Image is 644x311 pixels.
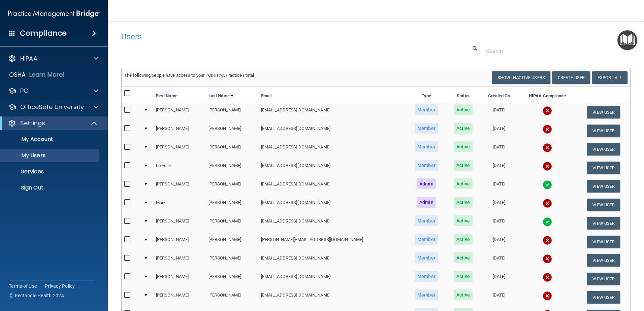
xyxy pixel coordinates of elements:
[8,55,98,63] a: HIPAA
[480,270,518,288] td: [DATE]
[258,122,407,140] td: [EMAIL_ADDRESS][DOMAIN_NAME]
[4,168,96,175] p: Services
[153,251,206,270] td: [PERSON_NAME]
[8,119,98,127] a: Settings
[587,162,620,174] button: View User
[206,103,258,122] td: [PERSON_NAME]
[454,289,473,300] span: Active
[480,103,518,122] td: [DATE]
[258,103,407,122] td: [EMAIL_ADDRESS][DOMAIN_NAME]
[454,123,473,134] span: Active
[206,122,258,140] td: [PERSON_NAME]
[480,214,518,233] td: [DATE]
[543,236,552,245] img: cross.ca9f0e7f.svg
[258,251,407,270] td: [EMAIL_ADDRESS][DOMAIN_NAME]
[258,233,407,251] td: [PERSON_NAME][EMAIL_ADDRESS][DOMAIN_NAME]
[592,71,627,84] a: Export All
[258,196,407,214] td: [EMAIL_ADDRESS][DOMAIN_NAME]
[20,55,37,63] p: HIPAA
[415,215,438,226] span: Member
[20,87,30,95] p: PCI
[587,199,620,211] button: View User
[587,254,620,267] button: View User
[153,177,206,196] td: [PERSON_NAME]
[454,215,473,226] span: Active
[543,143,552,152] img: cross.ca9f0e7f.svg
[124,73,254,78] span: The following people have access to your PCIHIPAA Practice Portal
[454,178,473,189] span: Active
[543,162,552,171] img: cross.ca9f0e7f.svg
[9,71,26,79] p: OSHA
[153,288,206,307] td: [PERSON_NAME]
[258,140,407,159] td: [EMAIL_ADDRESS][DOMAIN_NAME]
[4,152,96,159] p: My Users
[208,92,233,100] a: Last Name
[206,214,258,233] td: [PERSON_NAME]
[153,159,206,177] td: Lorvelie
[587,106,620,118] button: View User
[258,87,407,103] th: Email
[480,177,518,196] td: [DATE]
[8,87,98,95] a: PCI
[480,233,518,251] td: [DATE]
[543,125,552,134] img: cross.ca9f0e7f.svg
[486,45,625,57] input: Search
[480,159,518,177] td: [DATE]
[454,234,473,245] span: Active
[206,196,258,214] td: [PERSON_NAME]
[587,217,620,230] button: View User
[415,271,438,282] span: Member
[415,252,438,263] span: Member
[153,214,206,233] td: [PERSON_NAME]
[258,159,407,177] td: [EMAIL_ADDRESS][DOMAIN_NAME]
[206,288,258,307] td: [PERSON_NAME]
[258,270,407,288] td: [EMAIL_ADDRESS][DOMAIN_NAME]
[206,251,258,270] td: [PERSON_NAME]
[587,143,620,155] button: View User
[9,292,64,299] span: Ⓒ Rectangle Health 2024
[454,141,473,152] span: Active
[258,177,407,196] td: [EMAIL_ADDRESS][DOMAIN_NAME]
[206,233,258,251] td: [PERSON_NAME]
[8,7,100,21] img: PMB logo
[407,87,446,103] th: Type
[153,122,206,140] td: [PERSON_NAME]
[415,123,438,134] span: Member
[552,71,590,84] button: Create User
[543,254,552,264] img: cross.ca9f0e7f.svg
[587,236,620,248] button: View User
[415,141,438,152] span: Member
[121,32,414,41] h4: Users
[417,178,436,189] span: Admin
[8,103,98,111] a: OfficeSafe University
[206,270,258,288] td: [PERSON_NAME]
[587,125,620,137] button: View User
[492,71,550,84] button: Show Inactive Users
[20,29,67,38] h4: Compliance
[454,160,473,171] span: Active
[417,197,436,208] span: Admin
[415,104,438,115] span: Member
[206,140,258,159] td: [PERSON_NAME]
[206,177,258,196] td: [PERSON_NAME]
[156,92,178,100] a: First Name
[518,87,577,103] th: HIPAA Compliance
[480,288,518,307] td: [DATE]
[543,180,552,189] img: tick.e7d51cea.svg
[9,283,37,289] a: Terms of Use
[543,199,552,208] img: cross.ca9f0e7f.svg
[29,71,65,79] p: Learn More!
[415,160,438,171] span: Member
[4,136,96,143] p: My Account
[454,252,473,263] span: Active
[488,92,510,100] a: Created On
[454,197,473,208] span: Active
[20,119,45,127] p: Settings
[480,140,518,159] td: [DATE]
[527,263,636,290] iframe: Drift Widget Chat Controller
[480,122,518,140] td: [DATE]
[543,291,552,301] img: cross.ca9f0e7f.svg
[543,217,552,227] img: tick.e7d51cea.svg
[153,233,206,251] td: [PERSON_NAME]
[4,184,96,191] p: Sign Out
